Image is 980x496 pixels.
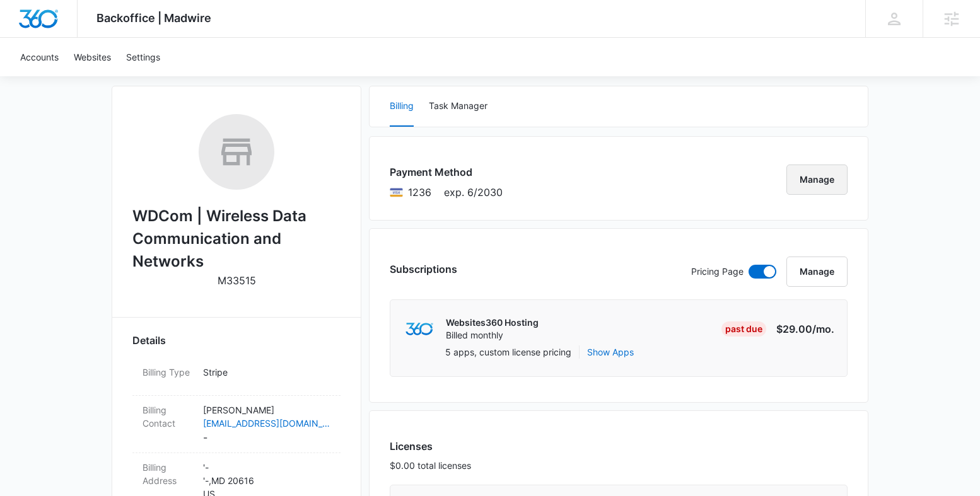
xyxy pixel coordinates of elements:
[203,417,330,430] a: [EMAIL_ADDRESS][DOMAIN_NAME]
[119,38,168,76] a: Settings
[203,366,330,379] p: Stripe
[429,86,487,127] button: Task Manager
[132,358,341,396] div: Billing TypeStripe
[444,185,503,200] span: exp. 6/2030
[132,333,166,348] span: Details
[143,461,193,487] dt: Billing Address
[66,38,119,76] a: Websites
[691,265,744,279] p: Pricing Page
[446,329,539,342] p: Billed monthly
[390,86,414,127] button: Billing
[775,321,834,337] p: $29.00
[390,439,471,454] h3: Licenses
[96,11,211,25] span: Backoffice | Madwire
[390,164,503,180] h3: Payment Method
[132,205,341,273] h2: WDCom | Wireless Data Communication and Networks
[721,321,766,337] div: Past Due
[13,38,66,76] a: Accounts
[405,323,433,336] img: marketing360Logo
[390,262,457,277] h3: Subscriptions
[203,403,330,445] dd: -
[390,459,471,472] p: $0.00 total licenses
[445,345,571,359] p: 5 apps, custom license pricing
[408,185,431,200] span: Visa ending with
[446,316,539,329] p: Websites360 Hosting
[812,323,834,335] span: /mo.
[786,257,848,287] button: Manage
[132,396,341,453] div: Billing Contact[PERSON_NAME][EMAIL_ADDRESS][DOMAIN_NAME]-
[203,403,330,417] p: [PERSON_NAME]
[143,366,193,379] dt: Billing Type
[143,403,193,430] dt: Billing Contact
[587,345,634,359] button: Show Apps
[218,273,256,288] p: M33515
[786,164,848,195] button: Manage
